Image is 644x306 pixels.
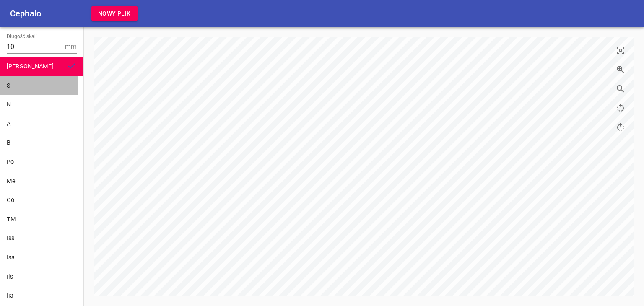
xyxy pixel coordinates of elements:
label: Długość skali [7,34,37,39]
span: N [7,101,11,108]
span: TM [7,216,16,223]
span: B [7,139,10,146]
p: mm [65,42,77,52]
button: Nowy plik [91,6,138,21]
span: [PERSON_NAME] [7,63,54,70]
span: A [7,120,10,127]
span: Iia [7,292,13,299]
span: S [7,82,10,89]
span: Nowy plik [98,8,131,19]
h6: Cephalo [10,7,41,20]
span: Isa [7,254,15,261]
span: Iss [7,235,14,242]
span: Iis [7,273,13,280]
span: Po [7,158,14,166]
span: Go [7,197,14,204]
span: Me [7,178,16,185]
